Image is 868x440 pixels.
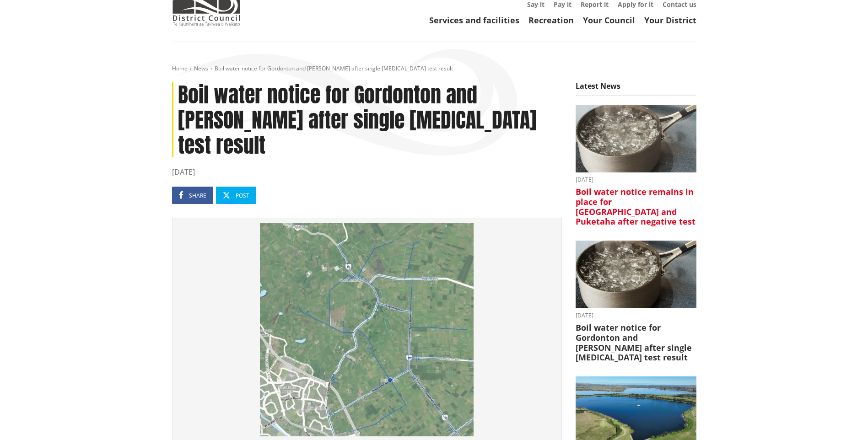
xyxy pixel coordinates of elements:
img: Image [177,223,557,436]
time: [DATE] [172,166,562,177]
span: Share [189,192,206,199]
a: boil water notice gordonton puketaha [DATE] Boil water notice remains in place for [GEOGRAPHIC_DA... [576,105,696,227]
a: Share [172,187,213,204]
a: Your District [644,15,696,26]
h5: Latest News [576,82,696,96]
a: News [194,64,208,72]
h1: Boil water notice for Gordonton and [PERSON_NAME] after single [MEDICAL_DATA] test result [172,82,562,158]
time: [DATE] [576,313,696,318]
span: Post [236,192,249,199]
a: Services and facilities [429,15,519,26]
h3: Boil water notice remains in place for [GEOGRAPHIC_DATA] and Puketaha after negative test [576,187,696,226]
time: [DATE] [576,177,696,182]
a: Post [216,187,256,204]
a: Your Council [583,15,635,26]
a: boil water notice gordonton puketaha [DATE] Boil water notice for Gordonton and [PERSON_NAME] aft... [576,241,696,363]
span: Boil water notice for Gordonton and [PERSON_NAME] after single [MEDICAL_DATA] test result [215,64,453,72]
a: Home [172,64,188,72]
iframe: Messenger Launcher [826,402,859,435]
img: boil water notice [576,241,696,309]
h3: Boil water notice for Gordonton and [PERSON_NAME] after single [MEDICAL_DATA] test result [576,323,696,362]
nav: breadcrumb [172,65,696,73]
img: boil water notice [576,105,696,173]
a: Recreation [528,15,574,26]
